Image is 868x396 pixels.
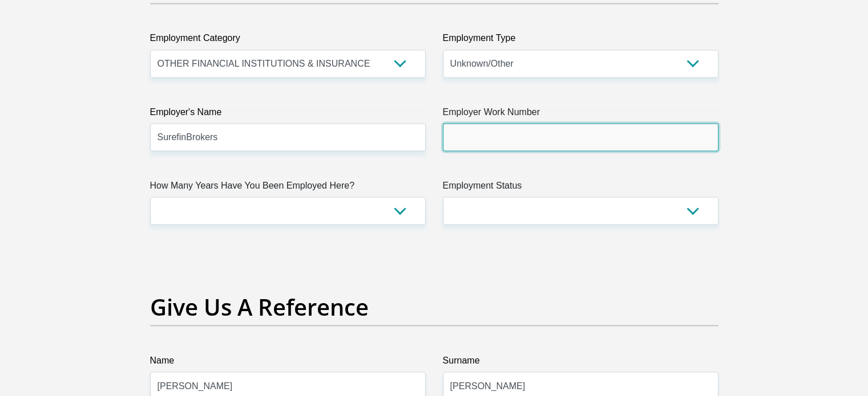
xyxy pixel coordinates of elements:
label: Employer's Name [150,105,426,123]
label: Employer Work Number [443,105,718,123]
label: Employment Type [443,31,718,50]
label: How Many Years Have You Been Employed Here? [150,178,426,197]
label: Name [150,353,426,371]
input: Employer Work Number [443,123,718,151]
input: Employer's Name [150,123,426,151]
label: Employment Category [150,31,426,50]
label: Employment Status [443,178,718,197]
label: Surname [443,353,718,371]
h2: Give Us A Reference [150,293,718,320]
